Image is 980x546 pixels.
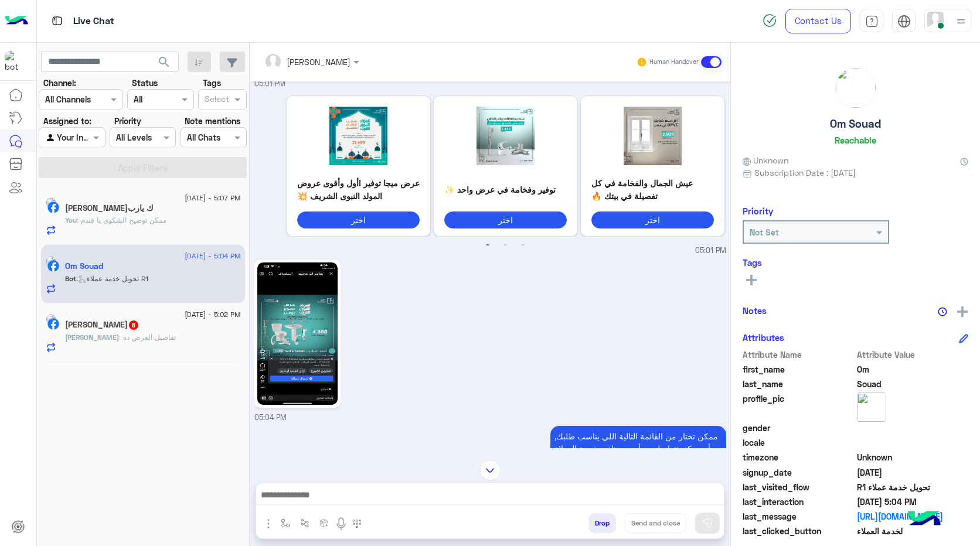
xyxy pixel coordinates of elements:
img: tab [897,15,911,28]
img: send attachment [261,517,275,531]
button: Send and close [625,513,686,533]
h6: Attributes [743,332,784,343]
span: : تحويل خدمة عملاء R1 [76,274,148,283]
button: اختر [444,211,567,228]
img: create order [319,518,329,528]
span: first_name [743,363,855,376]
span: 05:01 PM [254,79,285,88]
span: تحويل خدمة عملاء R1 [857,481,969,493]
span: لخدمة العملاء [857,525,969,537]
img: profile [954,14,968,29]
label: Assigned to: [43,115,91,127]
span: ممكن توضيح الشكوي يا فندم [77,216,166,224]
span: Subscription Date : [DATE] [754,166,856,179]
img: send voice note [334,517,348,531]
img: spinner [763,13,777,28]
span: last_name [743,378,855,390]
img: MS5wbmc%3D.png [297,107,420,165]
span: gender [743,422,855,434]
button: 1 of 2 [482,240,494,251]
span: null [857,436,969,449]
span: null [857,422,969,434]
button: create order [315,513,334,533]
button: اختر [591,211,714,228]
p: 5/9/2025, 5:04 PM [550,426,726,471]
span: [DATE] - 5:02 PM [185,309,240,320]
p: عيش الجمال والفخامة في كل تفصيلة في بيتك 🔥 [591,177,714,202]
h6: Reachable [835,135,876,145]
img: userImage [927,12,944,28]
span: [PERSON_NAME] [65,333,119,342]
button: 2 of 2 [499,240,511,251]
span: 2025-09-04T21:09:57.207Z [857,466,969,479]
label: Note mentions [185,115,240,127]
p: Live Chat [73,13,114,29]
span: Attribute Value [857,349,969,361]
img: Logo [5,9,28,33]
div: Select [203,93,229,108]
span: last_interaction [743,496,855,508]
img: add [957,306,968,317]
h6: Notes [743,305,767,316]
span: Attribute Name [743,349,855,361]
img: 322208621163248 [5,51,26,72]
span: Bot [65,274,76,283]
img: Mi5wbmc%3D.png [444,107,567,165]
img: make a call [352,519,362,528]
button: 3 of 2 [517,240,529,251]
img: picture [836,68,876,108]
label: Tags [203,77,221,89]
label: Status [132,77,158,89]
span: [DATE] - 5:04 PM [185,251,240,261]
a: Contact Us [785,9,851,33]
img: My5wbmc%3D.png [591,107,714,165]
img: picture [857,393,886,422]
img: 542397292_2285221455251022_8911463971817445960_n.jpg [257,262,338,405]
span: 05:04 PM [254,413,287,422]
img: notes [938,307,947,316]
img: tab [50,13,64,28]
img: picture [46,314,56,325]
img: send message [702,517,713,529]
button: Apply Filters [39,157,247,178]
span: [DATE] - 5:07 PM [185,193,240,203]
img: Trigger scenario [300,518,309,528]
h6: Tags [743,257,968,268]
h5: Abdelrhman Mokhtar [65,320,139,330]
span: Unknown [857,451,969,463]
span: last_message [743,510,855,523]
span: 05:01 PM [695,245,726,257]
h5: Om Souad [830,117,881,131]
span: You [65,216,77,224]
span: Unknown [743,154,788,166]
button: Drop [588,513,616,533]
button: اختر [297,211,420,228]
button: search [150,52,179,77]
span: Om [857,363,969,376]
button: select flow [276,513,295,533]
button: Trigger scenario [295,513,315,533]
img: picture [46,197,56,208]
span: 8 [129,320,138,330]
span: 2025-09-05T14:04:25.277Z [857,496,969,508]
span: profile_pic [743,393,855,419]
img: scroll [480,460,501,480]
h5: Om Souad [65,261,103,271]
label: Priority [114,115,141,127]
a: [URL][DOMAIN_NAME] [857,510,969,523]
span: timezone [743,451,855,463]
p: عرض ميجا توفير !أول وأقوى عروض المولد النبوى الشريف 💥 [297,177,420,202]
span: Souad [857,378,969,390]
a: tab [860,9,883,33]
img: Facebook [47,260,59,272]
span: تفاصيل العرض ده [119,333,176,342]
img: hulul-logo.png [904,499,945,540]
label: Channel: [43,77,76,89]
span: last_visited_flow [743,481,855,493]
small: Human Handover [649,57,699,67]
img: Facebook [47,202,59,213]
img: picture [46,256,56,267]
span: last_clicked_button [743,525,855,537]
img: tab [865,15,879,28]
img: select flow [281,518,290,528]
